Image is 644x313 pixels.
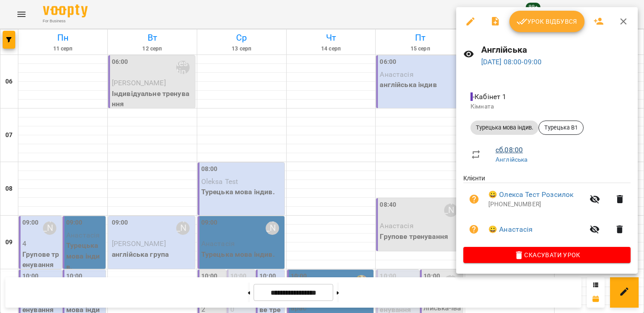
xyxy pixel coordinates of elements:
[470,102,623,111] p: Кімната
[470,250,623,260] span: Скасувати Урок
[517,16,577,27] span: Урок відбувся
[481,43,631,57] h6: Англійська
[539,124,583,132] span: Турецька В1
[463,174,631,247] ul: Клієнти
[470,124,538,132] span: Турецька мова індив.
[463,219,485,240] button: Візит ще не сплачено. Додати оплату?
[496,146,523,154] a: сб , 08:00
[509,11,585,32] button: Урок відбувся
[470,92,508,101] span: - Кабінет 1
[463,188,485,210] button: Візит ще не сплачено. Додати оплату?
[488,224,533,235] a: 😀 Анастасія
[538,121,584,135] div: Турецька В1
[488,189,573,200] a: 😀 Олекса Тест Розсилок
[463,247,631,263] button: Скасувати Урок
[488,200,584,209] p: [PHONE_NUMBER]
[481,58,542,66] a: [DATE] 08:00-09:00
[496,156,527,163] a: Англійська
